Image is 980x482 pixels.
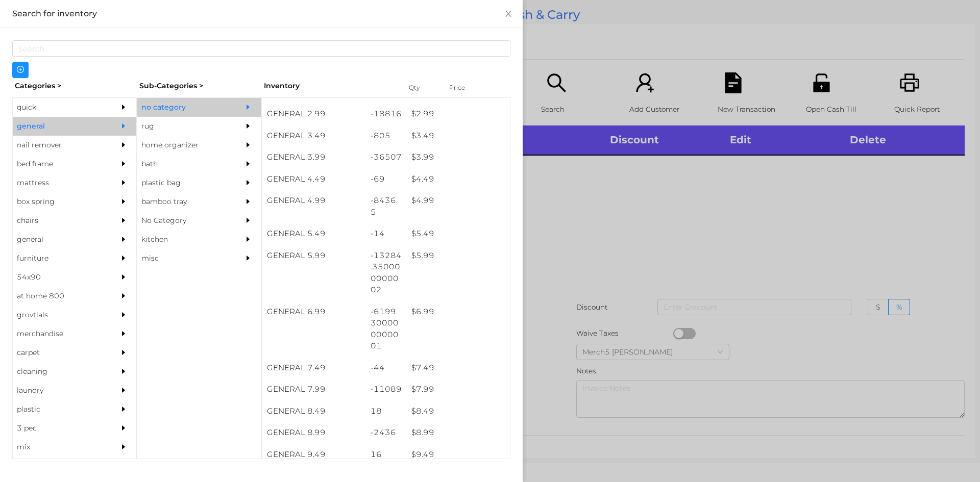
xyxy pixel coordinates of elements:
div: Price [447,81,487,95]
div: $ 9.49 [406,444,510,466]
div: -44 [365,357,407,379]
div: GENERAL 7.99 [262,378,365,400]
div: bamboo tray [137,192,230,211]
div: Sub-Categories > [137,78,261,94]
i: icon: caret-right [120,443,127,450]
i: icon: caret-right [120,160,127,167]
div: plastic bag [137,173,230,192]
div: -805 [365,125,407,147]
div: GENERAL 2.99 [262,103,365,125]
div: box spring [13,192,106,211]
div: GENERAL 8.49 [262,400,365,422]
div: -36507 [365,146,407,168]
div: cleaning [13,362,106,381]
i: icon: caret-right [120,236,127,243]
div: kitchen [137,230,230,249]
div: general [13,230,106,249]
div: $ 5.49 [406,223,510,245]
div: Search for inventory [12,8,510,19]
i: icon: close [504,10,512,18]
div: No Category [137,211,230,230]
div: -69 [365,168,407,190]
div: bath [137,155,230,173]
div: laundry [13,381,106,400]
i: icon: caret-right [120,217,127,224]
div: at home 800 [13,287,106,306]
i: icon: caret-right [120,292,127,299]
div: Qty [406,81,437,95]
i: icon: caret-right [120,198,127,205]
div: 3 pec [13,419,106,438]
div: GENERAL 4.49 [262,168,365,190]
div: mattress [13,173,106,192]
div: $ 8.99 [406,422,510,444]
i: icon: caret-right [120,424,127,432]
div: plastic [13,400,106,419]
div: carpet [13,343,106,362]
div: misc [137,249,230,268]
i: icon: caret-right [120,273,127,281]
i: icon: caret-right [120,330,127,337]
i: icon: caret-right [120,368,127,375]
div: GENERAL 5.49 [262,223,365,245]
i: icon: caret-right [244,236,252,243]
i: icon: caret-right [120,104,127,111]
div: Categories > [12,78,137,94]
div: $ 4.99 [406,190,510,212]
div: $ 5.99 [406,245,510,267]
div: -2436 [365,422,407,444]
div: -14 [365,223,407,245]
i: icon: caret-right [120,141,127,148]
i: icon: caret-right [244,122,252,130]
button: icon: plus-circle [12,62,29,78]
div: $ 7.99 [406,378,510,400]
div: furniture [13,249,106,268]
div: $ 3.49 [406,125,510,147]
div: $ 4.49 [406,168,510,190]
div: GENERAL 5.99 [262,245,365,267]
div: 54x90 [13,268,106,287]
div: appliances [13,456,106,475]
div: $ 7.49 [406,357,510,379]
div: GENERAL 6.99 [262,301,365,323]
div: no category [137,98,230,117]
div: -18816 [365,103,407,125]
i: icon: caret-right [120,349,127,356]
input: Search... [12,40,510,57]
div: GENERAL 7.49 [262,357,365,379]
div: chairs [13,211,106,230]
div: $ 8.49 [406,400,510,422]
i: icon: caret-right [244,198,252,205]
div: $ 6.99 [406,301,510,323]
div: -13284.350000000002 [365,245,407,301]
i: icon: caret-right [120,122,127,130]
div: general [13,117,106,136]
div: 16 [365,444,407,466]
div: grovtials [13,306,106,324]
i: icon: caret-right [244,255,252,262]
div: bed frame [13,155,106,173]
div: home organizer [137,136,230,155]
div: -11089 [365,378,407,400]
div: -8436.5 [365,190,407,223]
div: quick [13,98,106,117]
div: GENERAL 3.49 [262,125,365,147]
div: mix [13,438,106,456]
div: rug [137,117,230,136]
div: Inventory [264,81,396,91]
div: -6199.300000000001 [365,301,407,357]
div: $ 3.99 [406,146,510,168]
div: GENERAL 9.49 [262,444,365,466]
div: 18 [365,400,407,422]
div: GENERAL 4.99 [262,190,365,212]
i: icon: caret-right [244,179,252,186]
div: GENERAL 3.99 [262,146,365,168]
i: icon: caret-right [244,160,252,167]
i: icon: caret-right [120,179,127,186]
i: icon: caret-right [120,387,127,394]
i: icon: caret-right [120,405,127,413]
i: icon: caret-right [120,311,127,318]
div: GENERAL 8.99 [262,422,365,444]
div: merchandise [13,324,106,343]
div: nail remover [13,136,106,155]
